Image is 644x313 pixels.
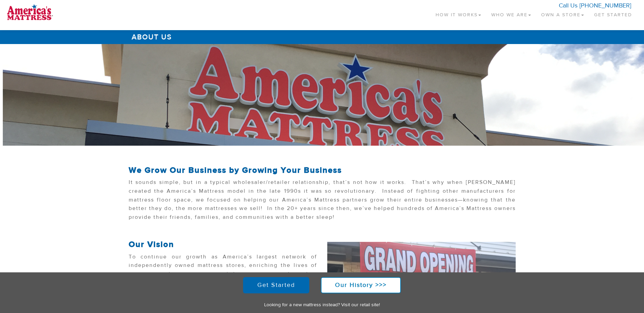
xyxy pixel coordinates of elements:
[559,2,577,9] span: Call Us
[129,30,516,44] h1: About Us
[129,240,317,249] h2: Our Vision
[243,277,309,293] a: Get Started
[486,3,536,23] a: Who We Are
[536,3,589,23] a: Own a Store
[7,3,53,20] img: logo
[589,3,637,23] a: Get Started
[129,253,317,291] p: To continue our growth as America’s largest network of independently owned mattress stores, enric...
[264,302,380,308] a: Looking for a new mattress instead? Visit our retail site!
[129,166,516,175] h2: We Grow Our Business by Growing Your Business
[335,281,387,289] strong: Our History >>>
[430,3,486,23] a: How It Works
[579,2,631,9] a: [PHONE_NUMBER]
[129,178,516,225] p: It sounds simple, but in a typical wholesaler/retailer relationship, that’s not how it works. Tha...
[321,277,401,293] a: Our History >>>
